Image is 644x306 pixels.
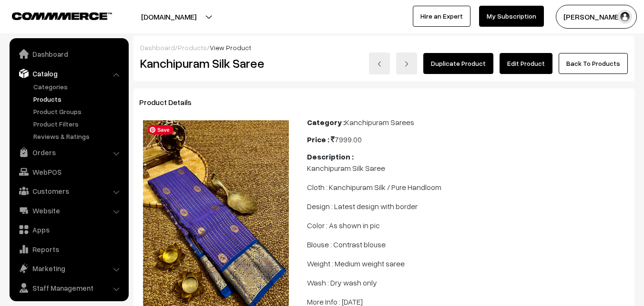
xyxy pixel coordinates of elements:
[140,56,293,71] h2: Kanchipuram Silk Saree
[307,134,629,145] div: 7999.00
[178,43,207,52] a: Products
[307,200,629,212] p: Design : Latest design with border
[618,10,632,24] img: user
[500,53,552,74] a: Edit Product
[404,61,409,67] img: right-arrow.png
[307,239,629,250] p: Blouse : Contrast blouse
[140,43,175,52] a: Dashboard
[413,6,470,27] a: Hire an Expert
[12,12,112,20] img: COMMMERCE
[139,97,203,107] span: Product Details
[307,220,629,231] p: Color : As shown in pic
[307,258,629,269] p: Weight : Medium weight saree
[12,182,125,200] a: Customers
[307,162,629,174] p: Kanchipuram Silk Saree
[12,144,125,161] a: Orders
[377,61,382,67] img: left-arrow.png
[12,45,125,63] a: Dashboard
[12,10,95,21] a: COMMMERCE
[12,221,125,238] a: Apps
[556,5,637,29] button: [PERSON_NAME]
[12,163,125,180] a: WebPOS
[307,152,354,161] b: Description :
[31,94,125,104] a: Products
[148,125,174,135] span: Save
[307,135,329,144] b: Price :
[12,279,125,296] a: Staff Management
[307,117,345,127] b: Category :
[559,53,628,74] a: Back To Products
[31,82,125,92] a: Categories
[479,6,544,27] a: My Subscription
[423,53,493,74] a: Duplicate Product
[12,260,125,277] a: Marketing
[12,65,125,82] a: Catalog
[108,5,230,29] button: [DOMAIN_NAME]
[307,181,629,193] p: Cloth : Kanchipuram Silk / Pure Handloom
[210,43,251,52] span: View Product
[12,202,125,219] a: Website
[140,42,628,53] div: / /
[12,241,125,258] a: Reports
[307,277,629,288] p: Wash : Dry wash only
[31,131,125,141] a: Reviews & Ratings
[31,106,125,116] a: Product Groups
[307,116,629,128] div: Kanchipuram Sarees
[31,119,125,129] a: Product Filters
